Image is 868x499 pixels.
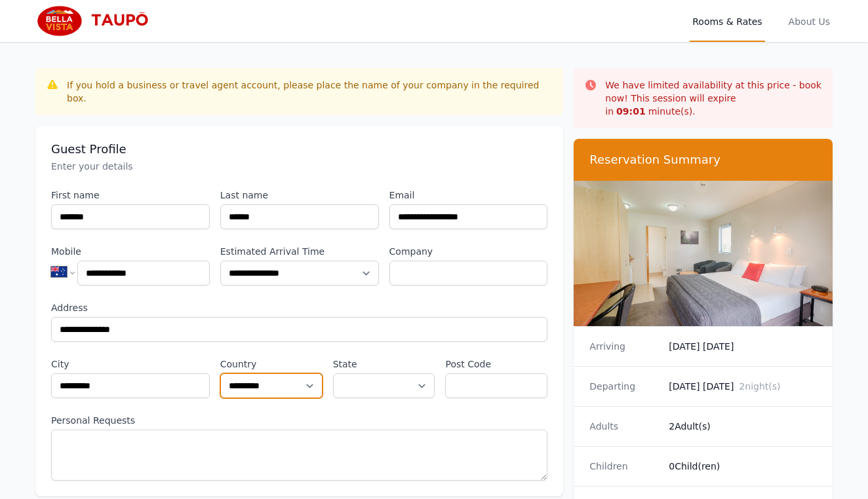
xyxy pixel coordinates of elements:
h3: Guest Profile [51,141,547,157]
strong: 09 : 01 [616,106,646,117]
dd: [DATE] [DATE] [669,340,817,353]
div: If you hold a business or travel agent account, please place the name of your company in the requ... [67,79,553,105]
label: Personal Requests [51,414,547,427]
dd: 0 Child(ren) [669,460,817,473]
dt: Arriving [589,340,658,353]
p: We have limited availability at this price - book now! This session will expire in minute(s). [605,79,822,118]
dt: Children [589,460,658,473]
label: State [333,358,435,371]
label: Company [389,245,548,258]
label: Address [51,301,547,314]
label: Post Code [445,358,547,371]
img: Bella Vista Taupo [35,5,161,37]
img: Superior Studio [574,181,833,326]
dt: Departing [589,380,658,393]
dd: [DATE] [DATE] [669,380,817,393]
dt: Adults [589,420,658,433]
p: Enter your details [51,160,547,173]
h3: Reservation Summary [589,152,817,168]
label: Estimated Arrival Time [220,245,379,258]
span: 2 night(s) [739,381,780,392]
label: First name [51,189,210,202]
label: City [51,358,210,371]
label: Email [389,189,548,202]
dd: 2 Adult(s) [669,420,817,433]
label: Country [220,358,323,371]
label: Mobile [51,245,210,258]
label: Last name [220,189,379,202]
